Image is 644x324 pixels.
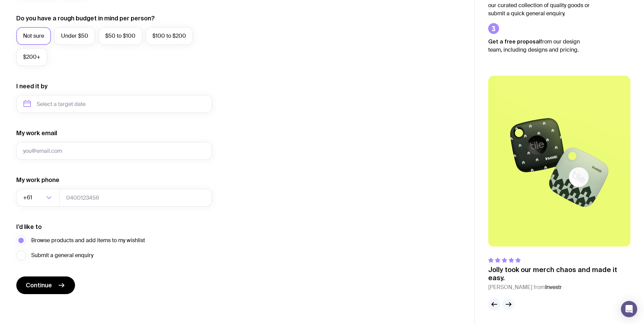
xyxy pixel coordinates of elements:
[146,27,193,45] label: $100 to $200
[16,142,212,160] input: you@email.com
[31,236,145,245] span: Browse products and add items to my wishlist
[16,27,51,45] label: Not sure
[16,48,47,66] label: $200+
[16,189,60,206] div: Search for option
[16,276,75,294] button: Continue
[16,176,59,184] label: My work phone
[488,38,540,44] strong: Get a free proposal
[545,284,562,291] span: Investr
[488,283,630,291] cite: [PERSON_NAME] from
[488,37,590,54] p: from our design team, including designs and pricing.
[488,266,630,282] p: Jolly took our merch chaos and made it easy.
[54,27,95,45] label: Under $50
[98,27,142,45] label: $50 to $100
[16,14,155,22] label: Do you have a rough budget in mind per person?
[31,251,93,259] span: Submit a general enquiry
[621,301,637,317] div: Open Intercom Messenger
[16,95,212,113] input: Select a target date
[23,189,34,206] span: +61
[26,281,52,289] span: Continue
[59,189,212,206] input: 0400123456
[16,82,48,90] label: I need it by
[34,189,44,206] input: Search for option
[16,129,57,137] label: My work email
[16,223,42,231] label: I’d like to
